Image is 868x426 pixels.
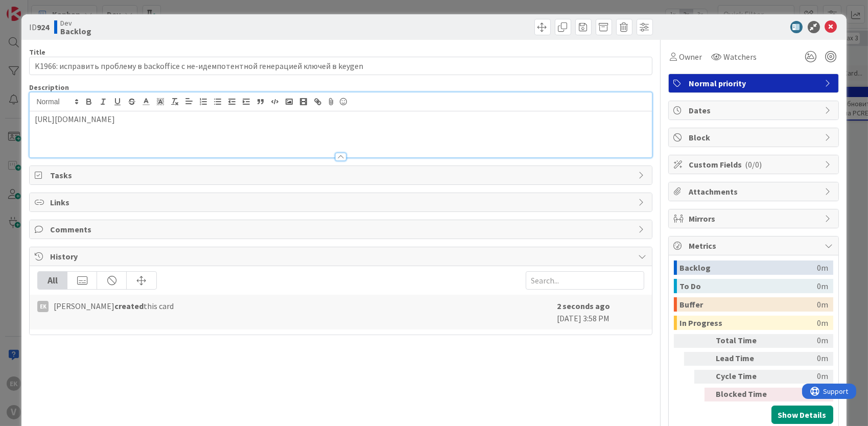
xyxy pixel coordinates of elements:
[50,250,633,263] span: History
[777,334,829,348] div: 0m
[689,131,820,144] span: Block
[716,370,772,384] div: Cycle Time
[60,27,91,35] b: Backlog
[50,223,633,235] span: Comments
[689,77,820,89] span: Normal priority
[29,83,69,92] span: Description
[724,51,757,63] span: Watchers
[680,316,817,330] div: In Progress
[21,2,46,14] span: Support
[689,158,820,171] span: Custom Fields
[689,185,820,198] span: Attachments
[37,301,49,312] div: EK
[817,279,829,293] div: 0m
[37,22,49,32] b: 924
[526,271,644,290] input: Search...
[54,300,174,312] span: [PERSON_NAME] this card
[680,297,817,312] div: Buffer
[777,370,829,384] div: 0m
[114,301,144,311] b: created
[50,169,633,181] span: Tasks
[777,352,829,366] div: 0m
[817,316,829,330] div: 0m
[60,19,91,27] span: Dev
[777,388,829,401] div: 0m
[817,297,829,312] div: 0m
[35,113,646,125] p: [URL][DOMAIN_NAME]
[817,261,829,275] div: 0m
[716,334,772,348] div: Total Time
[680,261,817,275] div: Backlog
[716,388,772,401] div: Blocked Time
[689,104,820,116] span: Dates
[679,51,702,63] span: Owner
[680,279,817,293] div: To Do
[29,21,49,33] span: ID
[29,57,652,75] input: type card name here...
[689,240,820,252] span: Metrics
[716,352,772,366] div: Lead Time
[38,272,67,289] div: All
[745,159,762,170] span: ( 0/0 )
[50,196,633,208] span: Links
[689,212,820,225] span: Mirrors
[557,301,611,311] b: 2 seconds ago
[557,300,644,324] div: [DATE] 3:58 PM
[771,406,833,424] button: Show Details
[29,48,45,57] label: Title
